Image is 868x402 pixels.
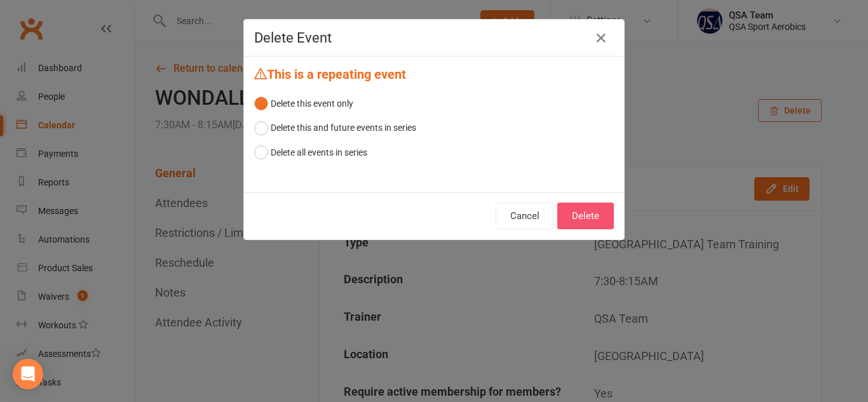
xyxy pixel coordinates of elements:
div: Open Intercom Messenger [13,359,43,389]
h4: Delete Event [254,30,614,46]
button: Close [591,28,611,48]
button: Delete [557,203,614,229]
h4: This is a repeating event [254,67,614,81]
button: Delete this event only [254,91,353,116]
button: Delete this and future events in series [254,116,416,140]
button: Delete all events in series [254,140,367,164]
button: Cancel [496,203,554,229]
